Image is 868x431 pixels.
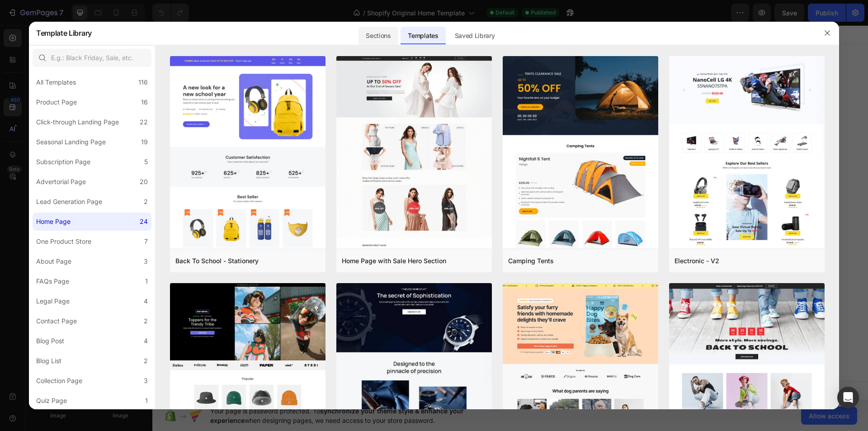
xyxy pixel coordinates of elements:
[36,296,70,307] div: Legal Page
[144,296,148,307] div: 4
[331,340,379,349] div: Generate layout
[36,256,71,267] div: About Page
[260,340,315,349] div: Choose templates
[36,97,77,108] div: Product Page
[36,196,102,207] div: Lead Generation Page
[256,351,318,359] span: inspired by CRO experts
[141,97,148,108] div: 16
[503,56,658,397] img: tent.png
[346,85,383,96] span: Collection list
[36,395,67,406] div: Quiz Page
[36,156,90,167] div: Subscription Page
[144,256,148,267] div: 3
[336,319,379,329] span: Add section
[36,276,69,287] div: FAQs Page
[144,375,148,386] div: 3
[175,256,259,266] div: Back To School - Stationery
[144,156,148,167] div: 5
[144,316,148,327] div: 2
[144,355,148,366] div: 2
[36,216,71,227] div: Home Page
[33,49,151,67] input: E.g.: Black Friday, Sale, etc.
[36,336,64,346] div: Blog Post
[401,27,445,45] div: Templates
[145,276,148,287] div: 1
[36,316,77,327] div: Contact Page
[145,395,148,406] div: 1
[354,229,376,240] span: Collage
[36,176,86,187] div: Advertorial Page
[144,336,148,346] div: 4
[36,137,106,147] div: Seasonal Landing Page
[140,176,148,187] div: 20
[36,117,119,128] div: Click-through Landing Page
[508,256,554,266] div: Camping Tents
[398,340,453,349] div: Add blank section
[140,216,148,227] div: 24
[837,387,859,408] div: Open Intercom Messenger
[140,117,148,128] div: 22
[36,21,92,45] h2: Template Library
[144,196,148,207] div: 2
[338,181,392,192] span: Featured collection
[359,27,398,45] div: Sections
[391,351,458,359] span: then drag & drop elements
[36,355,61,366] div: Blog List
[144,236,148,247] div: 7
[141,137,148,147] div: 19
[36,77,76,88] div: All Templates
[448,27,502,45] div: Saved Library
[138,77,148,88] div: 116
[36,375,82,386] div: Collection Page
[348,133,382,144] span: Multicolumn
[330,351,379,359] span: from URL or image
[675,256,719,266] div: Electronic - V2
[342,256,446,266] div: Home Page with Sale Hero Section
[338,277,392,288] span: Featured collection
[345,37,384,48] span: Image banner
[36,236,91,247] div: One Product Store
